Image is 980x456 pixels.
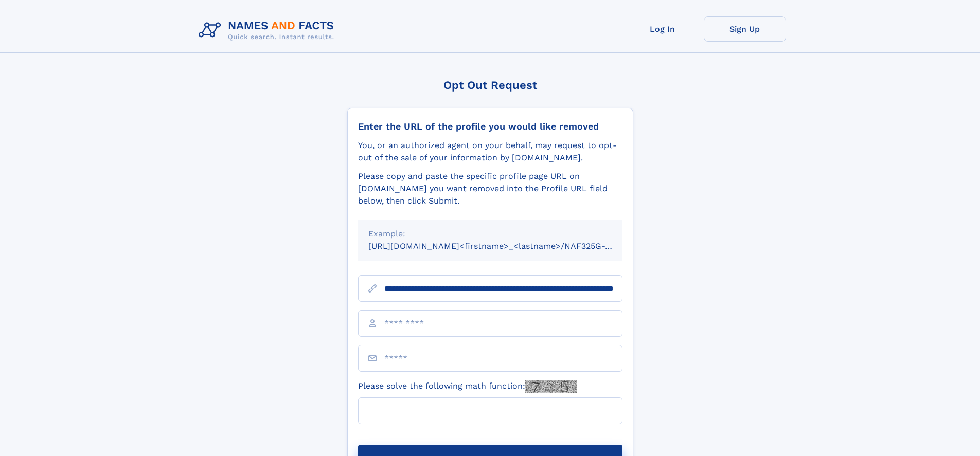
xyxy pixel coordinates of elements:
[358,121,622,132] div: Enter the URL of the profile you would like removed
[358,139,622,164] div: You, or an authorized agent on your behalf, may request to opt-out of the sale of your informatio...
[194,16,343,44] img: Logo Names and Facts
[358,170,622,207] div: Please copy and paste the specific profile page URL on [DOMAIN_NAME] you want removed into the Pr...
[368,241,642,251] small: [URL][DOMAIN_NAME]<firstname>_<lastname>/NAF325G-xxxxxxxx
[621,16,704,42] a: Log In
[368,228,612,240] div: Example:
[704,16,786,42] a: Sign Up
[358,380,577,393] label: Please solve the following math function:
[347,79,633,92] div: Opt Out Request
